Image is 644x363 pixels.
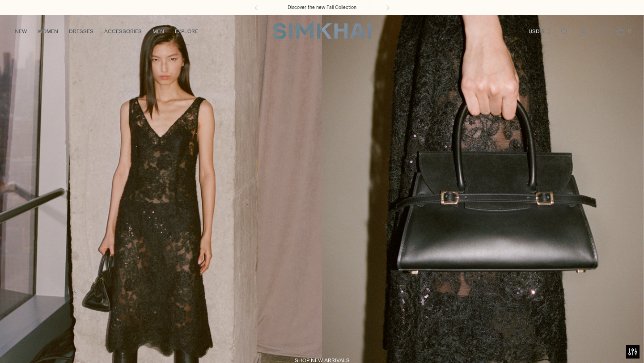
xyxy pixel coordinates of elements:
a: Open search modal [555,22,573,40]
a: MEN [153,21,164,41]
a: SIMKHAI [273,22,371,40]
a: EXPLORE [175,21,198,41]
a: WOMEN [38,21,58,41]
span: 0 [625,27,633,35]
a: NEW [15,21,27,41]
a: Discover the new Fall Collection [288,4,356,11]
a: Open cart modal [612,22,630,40]
a: DRESSES [69,21,93,41]
button: USD $ [529,21,552,41]
a: Wishlist [593,22,611,40]
a: Go to the account page [574,22,592,40]
a: ACCESSORIES [104,21,142,41]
